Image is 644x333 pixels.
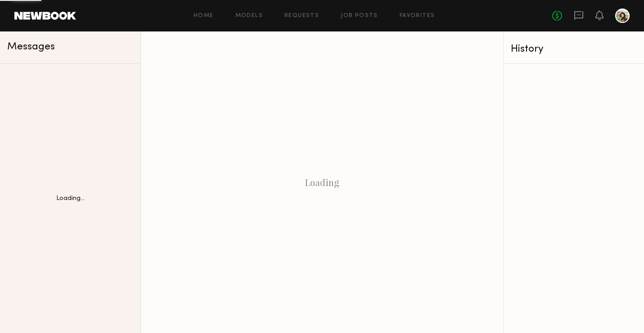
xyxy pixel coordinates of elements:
span: Messages [7,42,55,52]
div: History [511,44,637,54]
a: Requests [284,13,319,19]
a: Models [235,13,263,19]
div: Loading... [56,195,85,202]
a: K [615,9,630,23]
a: Job Posts [341,13,378,19]
a: Home [194,13,214,19]
a: Favorites [400,13,435,19]
div: Loading [141,31,503,333]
